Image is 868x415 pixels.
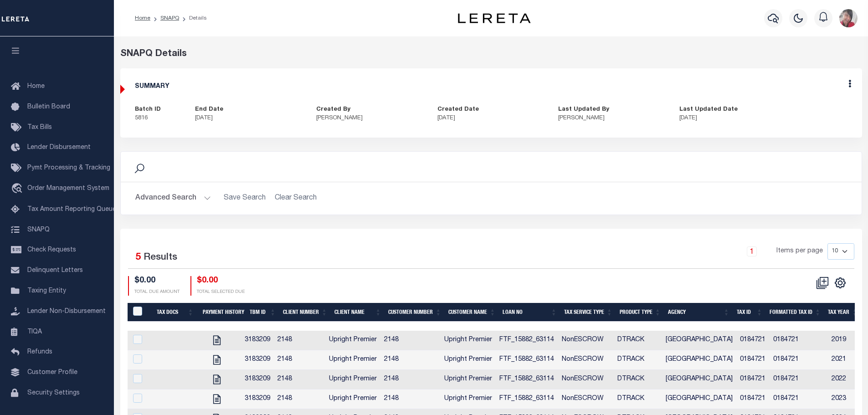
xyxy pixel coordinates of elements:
td: FTF_15882_63114 [496,331,558,350]
td: [GEOGRAPHIC_DATA] [662,370,736,389]
span: Delinquent Letters [27,267,83,274]
td: FTF_15882_63114 [496,389,558,409]
label: Created Date [437,105,479,114]
th: Tax ID: activate to sort column ascending [733,303,766,322]
h4: $0.00 [134,276,180,286]
li: Details [179,14,207,22]
td: Upright Premier [325,331,380,350]
span: 5 [135,253,141,262]
td: 0184721 [770,370,828,389]
a: 1 [747,246,757,256]
td: 0184721 [736,350,770,370]
td: 2019 [828,331,865,350]
p: [DATE] [437,114,545,123]
span: Security Settings [27,390,80,396]
td: DTRACK [614,350,662,370]
td: Upright Premier [441,389,496,409]
td: 3183209 [241,331,274,350]
td: 0184721 [770,331,828,350]
th: Formatted Tax ID: activate to sort column ascending [766,303,824,322]
td: NonESCROW [558,350,614,370]
label: Batch ID [135,105,161,114]
span: TIQA [27,328,42,335]
td: DTRACK [614,370,662,389]
th: Payment History [197,303,247,322]
span: SNAPQ [27,226,50,233]
td: 2148 [274,350,325,370]
span: Taxing Entity [27,288,66,294]
th: QID [128,303,146,322]
td: 0184721 [770,350,828,370]
td: DTRACK [614,389,662,409]
td: 2148 [380,331,441,350]
h4: $0.00 [197,276,245,286]
p: [PERSON_NAME] [558,114,666,123]
td: 3183209 [241,350,274,370]
th: Tax Year: activate to sort column ascending [824,303,861,322]
img: logo-dark.svg [458,13,531,23]
span: Items per page [776,246,823,256]
td: 2021 [828,350,865,370]
span: Order Management System [27,185,109,192]
td: NonESCROW [558,389,614,409]
th: Product Type: activate to sort column ascending [616,303,664,322]
p: TOTAL DUE AMOUNT [134,289,180,296]
td: FTF_15882_63114 [496,370,558,389]
td: 3183209 [241,370,274,389]
td: Upright Premier [441,350,496,370]
td: Upright Premier [325,370,380,389]
td: 2148 [274,331,325,350]
a: Home [135,15,150,21]
td: NonESCROW [558,370,614,389]
p: [DATE] [679,114,787,123]
td: 0184721 [736,389,770,409]
th: Loan No: activate to sort column ascending [499,303,560,322]
span: Bulletin Board [27,104,70,110]
span: Lender Non-Disbursement [27,308,106,315]
td: 0184721 [736,331,770,350]
td: Upright Premier [441,370,496,389]
label: Created By [316,105,350,114]
td: 2148 [380,350,441,370]
th: Tax Docs: activate to sort column ascending [146,303,197,322]
label: End Date [195,105,223,114]
td: 0184721 [736,370,770,389]
span: Check Requests [27,247,76,253]
td: 2148 [380,370,441,389]
button: Advanced Search [135,190,211,207]
p: [DATE] [195,114,303,123]
p: TOTAL SELECTED DUE [197,289,245,296]
span: Lender Disbursement [27,144,91,151]
td: Upright Premier [325,350,380,370]
span: Customer Profile [27,369,77,376]
a: SNAPQ [160,15,179,21]
span: Tax Bills [27,124,52,131]
th: TBM ID: activate to sort column ascending [246,303,279,322]
td: FTF_15882_63114 [496,350,558,370]
span: Pymt Processing & Tracking [27,165,110,171]
th: Tax Service Type: activate to sort column ascending [560,303,616,322]
span: Home [27,83,45,90]
th: Agency: activate to sort column ascending [664,303,733,322]
th: Client Name: activate to sort column ascending [331,303,385,322]
td: DTRACK [614,331,662,350]
p: 5816 [135,114,182,123]
td: NonESCROW [558,331,614,350]
div: SNAPQ Details [120,47,862,61]
label: Results [144,251,177,265]
p: [PERSON_NAME] [316,114,424,123]
td: 2022 [828,370,865,389]
td: Upright Premier [325,389,380,409]
td: 2148 [274,389,325,409]
span: Tax Amount Reporting Queue [27,206,116,213]
h5: SUMMARY [135,83,847,91]
td: 0184721 [770,389,828,409]
th: Customer Name: activate to sort column ascending [445,303,499,322]
span: Refunds [27,349,52,355]
label: Last Updated Date [679,105,738,114]
td: [GEOGRAPHIC_DATA] [662,350,736,370]
i: travel_explore [11,183,26,195]
td: [GEOGRAPHIC_DATA] [662,389,736,409]
td: 2148 [274,370,325,389]
td: 2148 [380,389,441,409]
